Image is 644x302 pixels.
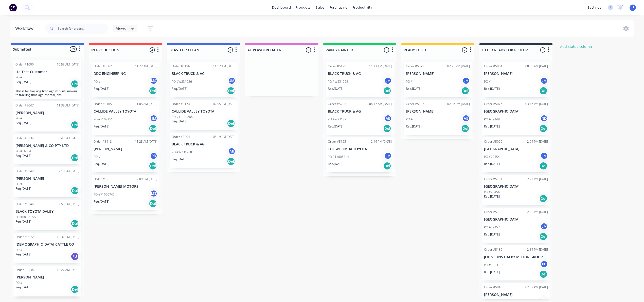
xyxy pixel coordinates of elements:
p: PO #16854 [15,149,31,154]
p: Req. [DATE] [172,157,187,162]
div: Order #5146 [15,202,34,206]
div: 12:21 PM [DATE] [525,177,548,181]
p: PO # [15,248,22,252]
div: MS [150,190,157,197]
p: Req. [DATE] [15,80,31,84]
div: JM [540,152,548,160]
p: BLACK TRUCK & AG [328,109,392,114]
p: PO #29454 [484,155,500,159]
div: 11:22 AM [DATE] [135,64,157,69]
div: Order #510511:05 AM [DATE]CALLIDE VALLEY TOYOTAPO #11021514JMReq.[DATE]Del [92,100,159,135]
div: 11:25 AM [DATE] [135,139,157,144]
div: productivity [350,4,375,11]
div: JM [384,77,392,84]
p: PO #W231221 [328,117,348,122]
div: Order #5071 [406,64,424,69]
p: PO #W231226 [172,79,192,84]
div: JM [228,77,236,84]
div: 02:55 PM [DATE] [213,102,236,106]
p: PO #29457 [484,225,500,230]
div: Del [71,187,79,195]
div: Order #5102 [484,210,502,214]
div: Order #519611:17 AM [DATE]BLACK TRUCK & AGPO #W231226JMReq.[DATE]Del [170,62,238,97]
p: [GEOGRAPHIC_DATA] [484,147,548,151]
p: Req. [DATE] [484,162,500,166]
div: Order #5101 [484,177,502,181]
div: MS [150,77,157,84]
p: PO # [94,79,100,84]
div: Order #5142 [15,169,34,174]
div: Del [461,87,469,95]
p: .1a Test Customer [15,70,79,74]
div: Workflow [15,26,36,32]
p: BLACK TRUCK & AG [172,72,236,76]
div: Order #5010 [484,285,502,290]
div: Order #5123 [328,139,346,144]
span: JF [632,5,634,10]
div: 10:27 AM [DATE] [57,268,79,272]
p: PO # [15,281,22,285]
div: Del [461,124,469,133]
div: Del [71,220,79,228]
div: AB [384,115,392,122]
div: Del [383,87,391,95]
div: Del [539,195,547,203]
p: JOHNSONS DALBY MOTOR GROUP [484,255,548,259]
div: 12:37 PM [DATE] [57,235,79,239]
div: Order #5211 [94,177,112,181]
p: [GEOGRAPHIC_DATA] [484,217,548,222]
div: 02:32 PM [DATE] [525,285,548,290]
div: PB [540,260,548,268]
p: CALLIDE VALLEY TOYOTA [94,109,157,114]
div: Del [149,200,157,208]
div: Order #520208:17 AM [DATE]BLACK TRUCK & AGPO #W231221ABReq.[DATE]Del [326,100,394,135]
p: PO # [15,75,22,80]
div: Order #5076 [484,102,502,106]
div: ND [540,115,548,122]
div: Order #509912:04 PM [DATE][GEOGRAPHIC_DATA]PO #29454JMReq.[DATE]Del [482,137,550,172]
div: 10:53 AM [DATE] [57,62,79,67]
p: [PERSON_NAME] [406,72,470,76]
p: Req. [DATE] [484,232,500,237]
p: Req. [DATE] [406,87,422,91]
div: Order #5195 [328,64,346,69]
p: PO #11021514 [94,117,115,122]
div: Del [539,232,547,241]
p: PO #W231225 [328,79,348,84]
div: Order #100010:53 AM [DATE].1a Test CustomerPO #Req.[DATE]DelThis is for tracking time against unt... [13,60,81,99]
p: Req. [DATE] [406,124,422,129]
div: Order #510212:35 PM [DATE][GEOGRAPHIC_DATA]PO #29457JMReq.[DATE]Del [482,208,550,243]
p: Req. [DATE] [94,162,109,166]
div: JM [540,223,548,230]
p: BLACK TRUCK & AG [172,142,236,146]
div: Del [227,157,235,165]
div: 02:21 PM [DATE] [447,64,470,69]
p: Req. [DATE] [15,219,31,224]
div: Order #513810:27 AM [DATE][PERSON_NAME]PO #Req.[DATE]Del [13,266,81,296]
div: Del [539,87,547,95]
p: This is for tracking time against until moving to tracking time against real jobs. [15,89,79,97]
p: PO # [406,117,413,122]
div: Order #5118 [94,139,112,144]
div: Del [71,121,79,129]
p: PO #W231218 [172,150,192,155]
div: 03:42 PM [DATE] [57,136,79,141]
p: PO # [15,116,22,121]
p: Req. [DATE] [328,162,344,166]
div: Order #515302:26 PM [DATE][PERSON_NAME]PO #ABReq.[DATE]Del [404,100,472,135]
div: Order #514202:10 PM [DATE][PERSON_NAME]PO #Req.[DATE]Del [13,167,81,197]
div: Order #5139 [484,247,502,252]
div: Del [539,124,547,133]
p: Req. [DATE] [94,124,109,129]
div: sales [313,4,327,11]
div: Del [539,270,547,278]
p: [PERSON_NAME] MOTORS [94,184,157,189]
div: AB [228,147,236,155]
div: 11:13 AM [DATE] [369,64,392,69]
div: Order #507212:37 PM [DATE][DEMOGRAPHIC_DATA] CATTLE COPO #Req.[DATE]PU [13,233,81,263]
div: 02:26 PM [DATE] [447,102,470,106]
div: JM [384,152,392,160]
div: Order #507603:46 PM [DATE][GEOGRAPHIC_DATA]PO #29448NDReq.[DATE]Del [482,100,550,135]
div: Order #520408:19 AM [DATE]BLACK TRUCK & AGPO #W231218ABReq.[DATE]Del [170,133,238,168]
p: PO # [15,182,22,186]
